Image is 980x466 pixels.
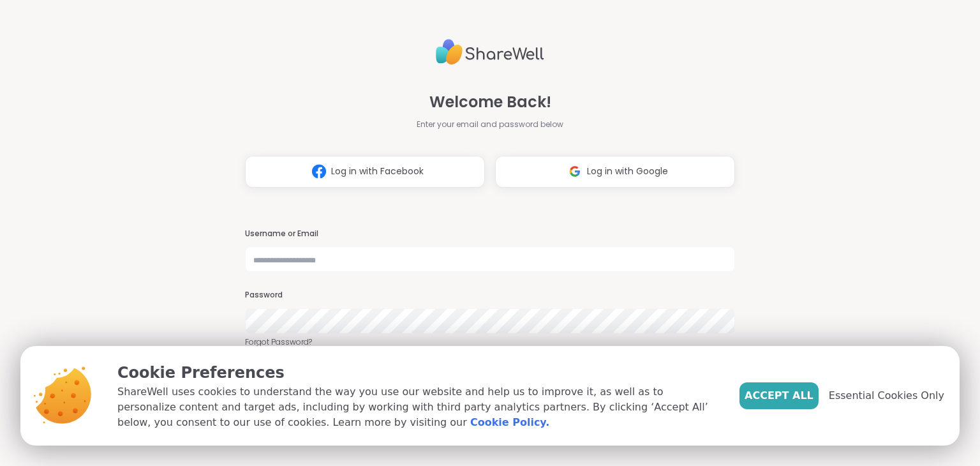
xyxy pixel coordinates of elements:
[307,160,331,183] img: ShareWell Logomark
[245,290,735,301] h3: Password
[117,361,719,384] p: Cookie Preferences
[739,382,819,409] button: Accept All
[331,165,424,178] span: Log in with Facebook
[563,160,587,183] img: ShareWell Logomark
[495,156,735,188] button: Log in with Google
[436,34,544,70] img: ShareWell Logo
[429,91,551,114] span: Welcome Back!
[245,336,735,348] a: Forgot Password?
[245,229,735,239] h3: Username or Email
[245,156,485,188] button: Log in with Facebook
[587,165,668,178] span: Log in with Google
[117,384,719,430] p: ShareWell uses cookies to understand the way you use our website and help us to improve it, as we...
[470,415,549,430] a: Cookie Policy.
[829,388,944,403] span: Essential Cookies Only
[745,388,813,403] span: Accept All
[417,119,563,130] span: Enter your email and password below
